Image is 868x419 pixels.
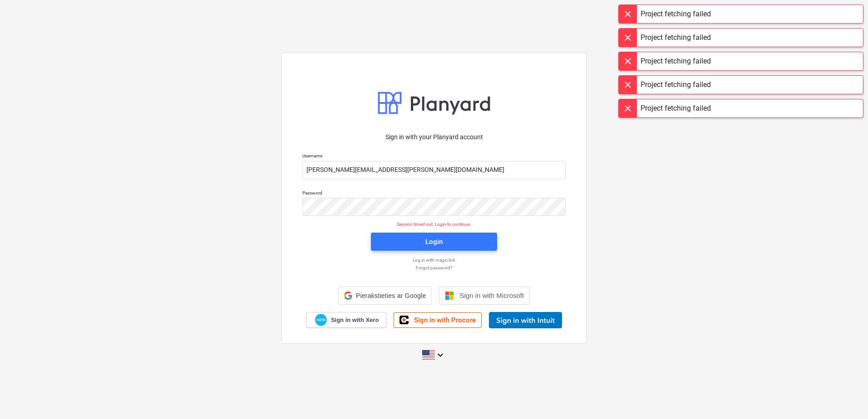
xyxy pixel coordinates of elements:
[371,233,497,251] button: Login
[297,221,571,227] p: Session timed out. Login to continue.
[435,350,446,361] i: keyboard_arrow_down
[394,312,482,328] a: Sign in with Procore
[306,312,387,328] a: Sign in with Xero
[459,292,524,299] span: Sign in with Microsoft
[302,132,566,142] p: Sign in with your Planyard account
[641,103,711,114] div: Project fetching failed
[302,190,566,198] p: Password
[298,257,570,263] a: Log in with magic link
[641,56,711,67] div: Project fetching failed
[445,291,454,300] img: Microsoft logo
[302,153,566,161] p: Username
[315,314,327,326] img: Xero logo
[302,161,566,179] input: Username
[641,9,711,19] div: Project fetching failed
[331,316,379,324] span: Sign in with Xero
[425,236,443,248] div: Login
[356,292,426,299] span: Pierakstieties ar Google
[641,32,711,43] div: Project fetching failed
[298,265,570,271] a: Forgot password?
[641,79,711,90] div: Project fetching failed
[414,316,476,324] span: Sign in with Procore
[338,287,432,305] div: Pierakstieties ar Google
